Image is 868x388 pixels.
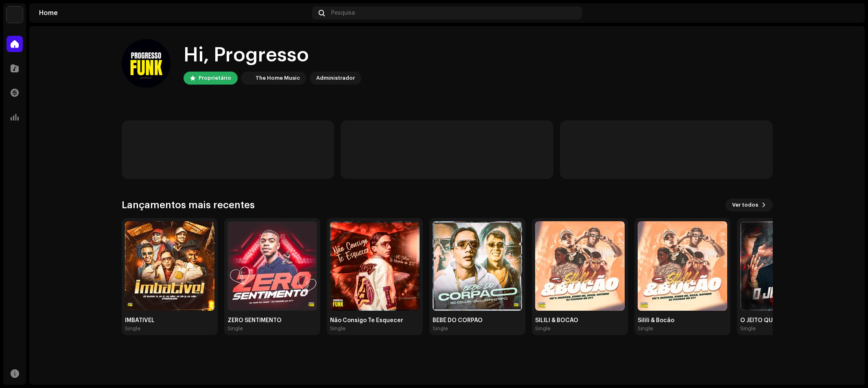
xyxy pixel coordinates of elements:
[122,198,255,211] h3: Lançamentos mais recentes
[433,221,522,311] img: 614e4c71-61b4-439d-adab-8a31dde818ea
[125,317,214,324] div: IMBATÍVEL
[842,7,855,20] img: 7e20cce0-968a-4e3f-89d5-3ed969c7b438
[7,7,23,23] img: c86870aa-2232-4ba3-9b41-08f587110171
[330,325,345,332] div: Single
[330,221,420,311] img: 12311bf6-0bf8-4e14-bd7f-ebf29bcf5f4a
[316,73,355,83] div: Administrador
[726,198,773,211] button: Ver todos
[740,221,830,311] img: 9b51a704-d5cd-4780-bdd6-4beae841b1a5
[184,42,361,68] div: Hi, Progresso
[638,317,727,324] div: Silili & Bocão
[243,73,252,83] img: c86870aa-2232-4ba3-9b41-08f587110171
[122,39,171,88] img: 7e20cce0-968a-4e3f-89d5-3ed969c7b438
[227,317,317,324] div: ZERO SENTIMENTO
[638,221,727,311] img: 3aea6d35-3eff-4d2b-87b0-28bdb5a3371b
[199,73,231,83] div: Proprietário
[535,325,551,332] div: Single
[39,10,309,16] div: Home
[256,73,300,83] div: The Home Music
[330,317,420,324] div: Não Consigo Te Esquecer
[638,325,653,332] div: Single
[227,325,243,332] div: Single
[740,317,830,324] div: O JEITO QUE ELA FAZ
[535,221,625,311] img: b0821d68-d521-4193-a45a-f6695a45473e
[740,325,756,332] div: Single
[227,221,317,311] img: e6af568d-4591-4285-b853-eea7c51b8e35
[331,10,355,16] span: Pesquisa
[125,221,214,311] img: e71f9adf-a399-46c9-913a-d7cbd0d7f7ee
[433,325,448,332] div: Single
[535,317,625,324] div: SILILI & BOCÃO
[433,317,522,324] div: BEBÊ DO CORPÃO
[125,325,140,332] div: Single
[732,197,758,213] span: Ver todos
